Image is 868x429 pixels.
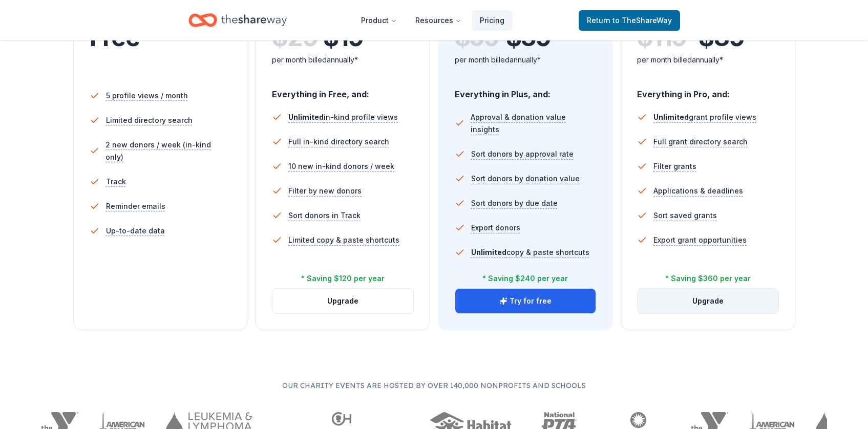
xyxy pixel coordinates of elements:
span: Filter grants [653,160,696,173]
span: grant profile views [653,113,756,121]
span: in-kind profile views [288,113,398,121]
span: Full in-kind directory search [288,136,389,148]
button: Try for free [455,289,596,313]
span: Limited copy & paste shortcuts [288,234,399,246]
div: Everything in Pro, and: [637,79,779,101]
nav: Main [353,8,513,32]
span: 5 profile views / month [106,90,188,102]
span: $ 89 [698,23,744,52]
a: Pricing [472,10,513,31]
button: Resources [407,10,470,31]
button: Upgrade [638,289,778,313]
span: Sort donors in Track [288,209,361,222]
span: Up-to-date data [106,225,165,237]
span: Export donors [471,222,520,234]
span: Export grant opportunities [653,234,747,246]
div: per month billed annually* [272,54,414,66]
span: Applications & deadlines [653,185,743,197]
p: Our charity events are hosted by over 140,000 nonprofits and schools [41,379,827,392]
div: * Saving $120 per year [301,272,385,285]
span: copy & paste shortcuts [471,248,589,256]
div: per month billed annually* [637,54,779,66]
span: Unlimited [288,113,324,121]
span: Sort donors by due date [471,197,558,209]
div: Everything in Plus, and: [455,79,597,101]
span: Full grant directory search [653,136,748,148]
div: per month billed annually* [455,54,597,66]
button: Upgrade [272,289,413,313]
span: 2 new donors / week (in-kind only) [105,139,231,163]
span: Track [106,176,126,188]
span: $ 19 [323,23,363,52]
span: Sort donors by donation value [471,173,580,185]
span: to TheShareWay [612,16,672,25]
span: Sort saved grants [653,209,717,222]
span: Return [587,14,672,27]
span: $ 39 [506,23,551,52]
span: Limited directory search [106,114,193,126]
a: Home [188,8,287,32]
span: Filter by new donors [288,185,362,197]
div: Everything in Free, and: [272,79,414,101]
span: Unlimited [471,248,506,256]
span: Approval & donation value insights [471,111,596,136]
div: * Saving $240 per year [482,272,568,285]
div: * Saving $360 per year [665,272,751,285]
span: 10 new in-kind donors / week [288,160,394,173]
a: Returnto TheShareWay [579,10,680,31]
span: Sort donors by approval rate [471,148,574,160]
span: Unlimited [653,113,689,121]
span: Reminder emails [106,200,165,212]
button: Product [353,10,405,31]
